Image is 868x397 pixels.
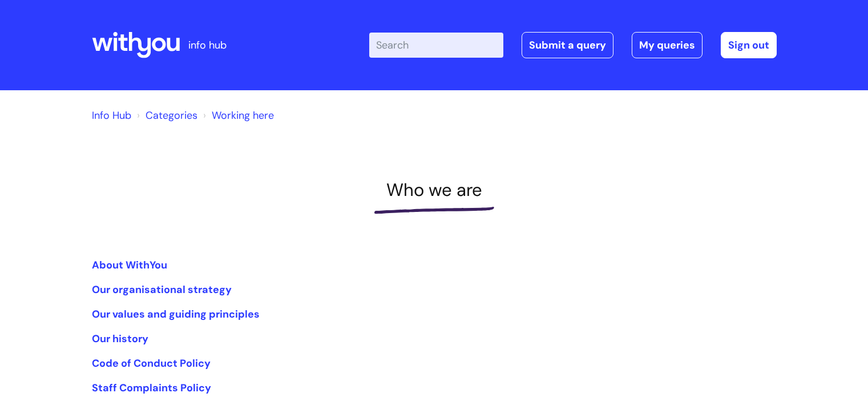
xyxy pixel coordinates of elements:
p: info hub [188,36,227,54]
input: Search [369,33,503,58]
a: Working here [212,109,274,122]
a: Code of Conduct Policy [92,356,211,370]
a: Info Hub [92,109,131,122]
li: Solution home [134,106,197,125]
a: Our history [92,332,148,346]
h1: Who we are [92,179,777,200]
a: My queries [632,32,703,58]
li: Working here [200,106,274,125]
a: Sign out [721,32,777,58]
a: About WithYou [92,258,167,272]
div: | - [369,32,777,58]
a: Categories [146,109,197,122]
a: Submit a query [522,32,613,58]
a: Our organisational strategy [92,283,232,296]
a: Our values and guiding principles [92,307,260,321]
a: Staff Complaints Policy [92,381,211,395]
